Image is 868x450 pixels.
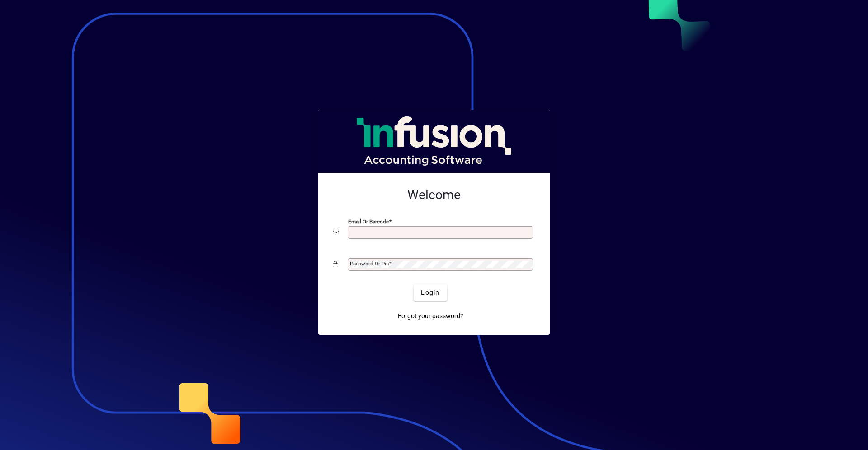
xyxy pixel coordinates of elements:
[421,288,439,297] span: Login
[398,311,463,321] span: Forgot your password?
[394,308,467,324] a: Forgot your password?
[414,284,447,301] button: Login
[350,260,389,267] mat-label: Password or Pin
[333,187,535,203] h2: Welcome
[348,218,389,225] mat-label: Email or Barcode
